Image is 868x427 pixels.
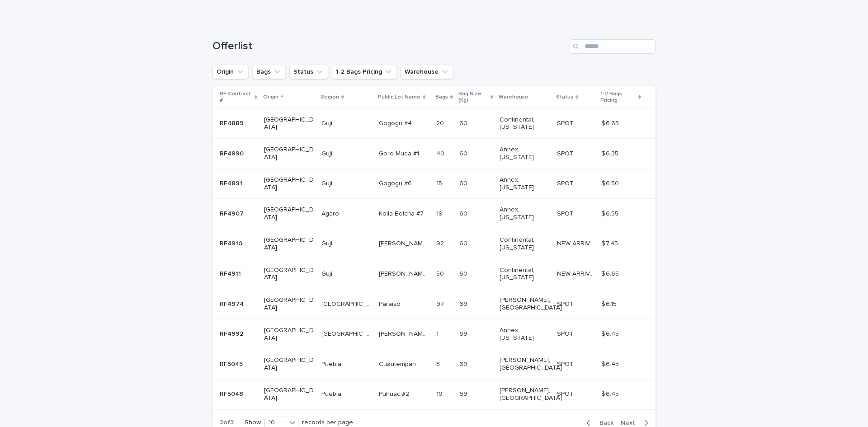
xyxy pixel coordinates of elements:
[594,420,613,426] span: Back
[263,92,278,102] p: Origin
[264,176,314,192] p: [GEOGRAPHIC_DATA]
[557,178,576,188] p: SPOT
[436,238,446,248] p: 92
[601,148,620,158] p: $ 6.35
[379,299,402,308] p: Paraiso
[557,148,576,158] p: SPOT
[601,268,621,278] p: $ 6.65
[220,359,245,368] p: RF5045
[379,359,418,368] p: Cuautempan
[459,208,469,218] p: 60
[212,289,656,319] tr: RF4974RF4974 [GEOGRAPHIC_DATA][GEOGRAPHIC_DATA][GEOGRAPHIC_DATA] ParaisoParaiso 9797 6969 [PERSON...
[321,92,339,102] p: Region
[220,178,244,188] p: RF4891
[321,328,373,338] p: [GEOGRAPHIC_DATA]
[436,268,446,278] p: 50
[264,296,314,312] p: [GEOGRAPHIC_DATA]
[601,208,620,218] p: $ 6.55
[379,328,431,338] p: Jose Juarez Alonso
[557,389,576,398] p: SPOT
[264,146,314,161] p: [GEOGRAPHIC_DATA]
[220,118,245,127] p: RF4889
[557,299,576,308] p: SPOT
[459,389,469,398] p: 69
[435,92,448,102] p: Bags
[220,208,245,218] p: RF4907
[436,389,444,398] p: 19
[379,148,421,158] p: Goro Muda #1
[264,116,314,131] p: [GEOGRAPHIC_DATA]
[579,419,617,427] button: Back
[459,178,469,188] p: 60
[459,328,469,338] p: 69
[499,92,528,102] p: Warehouse
[617,419,656,427] button: Next
[557,328,576,338] p: SPOT
[212,319,656,349] tr: RF4992RF4992 [GEOGRAPHIC_DATA][GEOGRAPHIC_DATA][GEOGRAPHIC_DATA] [PERSON_NAME] [PERSON_NAME][PERS...
[459,238,469,248] p: 60
[212,169,656,199] tr: RF4891RF4891 [GEOGRAPHIC_DATA]GujiGuji Gogogu #6Gogogu #6 1515 6060 Annex, [US_STATE] SPOTSPOT $ ...
[378,92,420,102] p: Public Lot Name
[379,208,425,218] p: Kolla Bolcha #7
[212,259,656,289] tr: RF4911RF4911 [GEOGRAPHIC_DATA]GujiGuji [PERSON_NAME] Harsu [PERSON_NAME] lot #3 Natural[PERSON_NA...
[321,268,334,278] p: Guji
[302,419,353,427] p: records per page
[321,359,343,368] p: Puebla
[436,178,444,188] p: 15
[264,267,314,282] p: [GEOGRAPHIC_DATA]
[289,65,328,79] button: Status
[220,268,243,278] p: RF4911
[212,65,249,79] button: Origin
[436,118,446,127] p: 20
[212,40,566,53] h1: Offerlist
[212,229,656,259] tr: RF4910RF4910 [GEOGRAPHIC_DATA]GujiGuji [PERSON_NAME] Muda lot #1 Natural[PERSON_NAME] Muda lot #1...
[321,208,341,218] p: Agaro
[601,389,621,398] p: $ 6.45
[601,359,621,368] p: $ 6.45
[212,199,656,229] tr: RF4907RF4907 [GEOGRAPHIC_DATA]AgaroAgaro Kolla Bolcha #7Kolla Bolcha #7 1919 6060 Annex, [US_STAT...
[379,238,431,248] p: Uraga Goro Muda lot #1 Natural
[556,92,573,102] p: Status
[459,118,469,127] p: 60
[557,359,576,368] p: SPOT
[212,139,656,169] tr: RF4890RF4890 [GEOGRAPHIC_DATA]GujiGuji Goro Muda #1Goro Muda #1 4040 6060 Annex, [US_STATE] SPOTS...
[245,419,261,427] p: Show
[264,236,314,252] p: [GEOGRAPHIC_DATA]
[321,299,373,308] p: [GEOGRAPHIC_DATA]
[570,39,656,54] input: Search
[220,238,244,248] p: RF4910
[459,299,469,308] p: 69
[401,65,453,79] button: Warehouse
[436,299,446,308] p: 97
[332,65,397,79] button: 1-2 Bags Pricing
[220,89,252,106] p: RF Contract #
[220,389,245,398] p: RF5048
[557,208,576,218] p: SPOT
[459,148,469,158] p: 60
[264,387,314,402] p: [GEOGRAPHIC_DATA]
[379,178,414,188] p: Gogogu #6
[557,238,595,248] p: NEW ARRIVAL
[436,328,440,338] p: 1
[601,328,621,338] p: $ 6.45
[321,238,334,248] p: Guji
[436,359,442,368] p: 3
[252,65,286,79] button: Bags
[212,108,656,139] tr: RF4889RF4889 [GEOGRAPHIC_DATA]GujiGuji Gogogu #4Gogogu #4 2020 6060 Continental, [US_STATE] SPOTS...
[601,238,620,248] p: $ 7.45
[321,148,334,158] p: Guji
[601,118,621,127] p: $ 6.65
[212,379,656,409] tr: RF5048RF5048 [GEOGRAPHIC_DATA]PueblaPuebla Puhuac #2Puhuac #2 1919 6969 [PERSON_NAME], [GEOGRAPHI...
[264,206,314,221] p: [GEOGRAPHIC_DATA]
[459,359,469,368] p: 69
[264,357,314,372] p: [GEOGRAPHIC_DATA]
[557,118,576,127] p: SPOT
[601,178,621,188] p: $ 6.50
[436,208,444,218] p: 19
[321,389,343,398] p: Puebla
[220,328,245,338] p: RF4992
[220,148,245,158] p: RF4890
[379,118,414,127] p: Gogogu #4
[600,89,636,106] p: 1-2 Bags Pricing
